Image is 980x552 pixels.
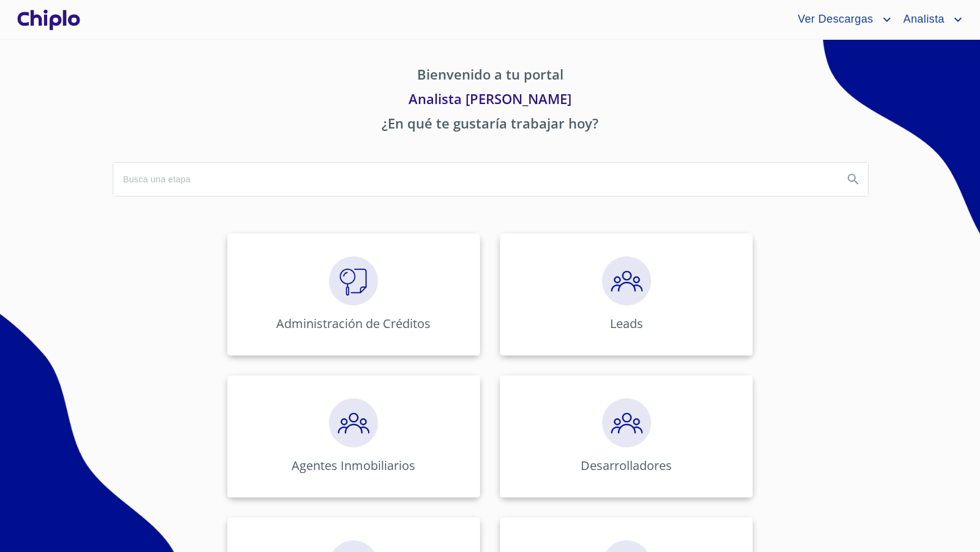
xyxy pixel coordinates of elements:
[894,10,965,29] button: account of current user
[581,457,672,474] p: Desarrolladores
[894,10,951,29] span: Analista
[329,256,378,305] img: megaClickVerifiacion.png
[276,315,431,332] p: Administración de Créditos
[839,165,868,194] button: Search
[788,10,879,29] span: Ver Descargas
[788,10,894,29] button: account of current user
[292,457,415,474] p: Agentes Inmobiliarios
[602,256,651,305] img: megaClickPrecalificacion.png
[610,315,643,332] p: Leads
[602,398,651,447] img: megaClickPrecalificacion.png
[113,64,867,89] p: Bienvenido a tu portal
[113,163,834,196] input: search
[113,89,867,113] p: Analista [PERSON_NAME]
[329,398,378,447] img: megaClickPrecalificacion.png
[113,113,867,138] p: ¿En qué te gustaría trabajar hoy?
